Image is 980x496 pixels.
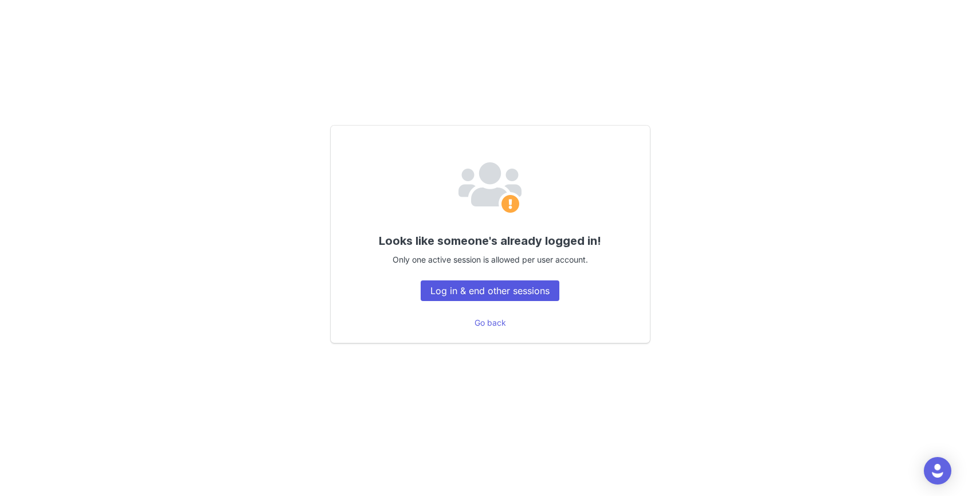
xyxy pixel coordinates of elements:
[475,318,506,327] a: Go back
[421,280,559,301] button: Log in & end other sessions
[393,255,588,264] span: Only one active session is allowed per user account.
[379,234,601,248] span: Looks like someone's already logged in!
[924,457,951,485] div: Open Intercom Messenger
[458,162,522,215] img: Email Provider Logo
